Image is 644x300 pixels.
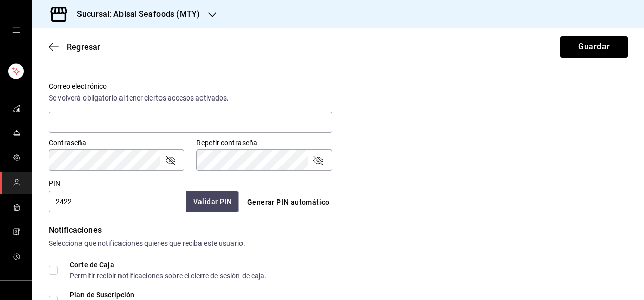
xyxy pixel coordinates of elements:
[164,154,176,166] button: passwordField
[312,154,324,166] button: passwordField
[49,238,628,249] div: Selecciona que notificaciones quieres que reciba este usuario.
[49,224,628,236] div: Notificaciones
[12,26,20,34] button: open drawer
[196,139,332,146] label: Repetir contraseña
[243,193,334,212] button: Generar PIN automático
[70,272,267,279] div: Permitir recibir notificaciones sobre el cierre de sesión de caja.
[49,139,184,146] label: Contraseña
[67,42,100,52] span: Regresar
[70,59,384,66] div: Los usuarios podrán acceder y utilizar la terminal para visualizar y procesar pagos de sus órdenes.
[49,93,332,104] div: Se volverá obligatorio al tener ciertos accesos activados.
[69,8,200,20] h3: Sucursal: Abisal Seafoods (MTY)
[70,291,230,298] div: Plan de Suscripción
[49,191,186,212] input: 3 a 6 dígitos
[560,36,628,58] button: Guardar
[49,42,100,52] button: Regresar
[49,180,60,187] label: PIN
[70,261,267,268] div: Corte de Caja
[186,191,239,212] button: Validar PIN
[49,83,332,90] label: Correo electrónico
